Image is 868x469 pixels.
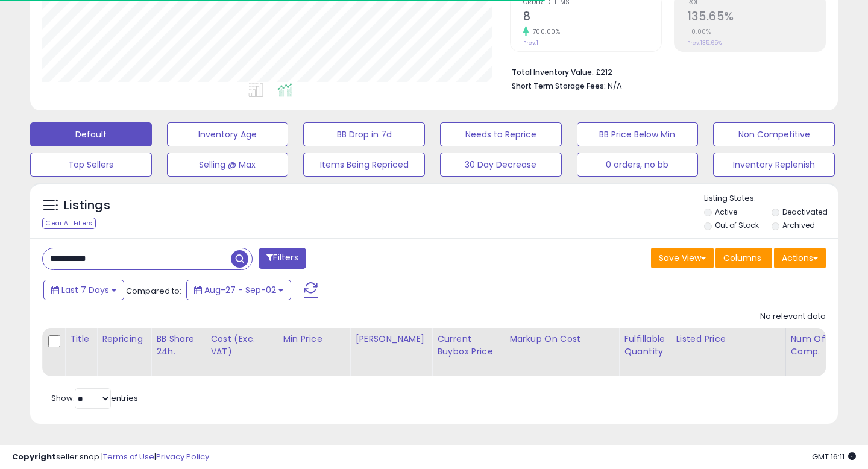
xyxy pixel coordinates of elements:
[715,248,772,268] button: Columns
[440,153,562,177] button: 30 Day Decrease
[715,220,759,230] label: Out of Stock
[51,392,138,404] span: Show: entries
[43,280,124,300] button: Last 7 Days
[30,122,152,146] button: Default
[210,333,272,358] div: Cost (Exc. VAT)
[126,285,181,297] span: Compared to:
[774,248,826,268] button: Actions
[624,333,665,358] div: Fulfillable Quantity
[713,122,835,146] button: Non Competitive
[782,220,815,230] label: Archived
[186,280,291,300] button: Aug-27 - Sep-02
[30,153,152,177] button: Top Sellers
[651,248,714,268] button: Save View
[303,153,425,177] button: Items Being Repriced
[61,284,109,296] span: Last 7 Days
[812,451,856,462] span: 2025-09-13 16:11 GMT
[70,333,92,345] div: Title
[156,333,200,358] div: BB Share 24h.
[102,333,146,345] div: Repricing
[64,197,110,214] h5: Listings
[760,311,826,323] div: No relevant data
[167,122,289,146] button: Inventory Age
[42,218,96,229] div: Clear All Filters
[791,333,835,358] div: Num of Comp.
[704,193,838,204] p: Listing States:
[355,333,427,345] div: [PERSON_NAME]
[577,122,699,146] button: BB Price Below Min
[103,451,154,462] a: Terms of Use
[505,328,619,376] th: The percentage added to the cost of goods (COGS) that forms the calculator for Min & Max prices.
[440,122,562,146] button: Needs to Reprice
[577,153,699,177] button: 0 orders, no bb
[283,333,345,345] div: Min Price
[204,284,276,296] span: Aug-27 - Sep-02
[715,207,737,217] label: Active
[12,451,56,462] strong: Copyright
[676,333,781,345] div: Listed Price
[713,153,835,177] button: Inventory Replenish
[12,452,209,463] div: seller snap | |
[437,333,499,358] div: Current Buybox Price
[723,252,761,264] span: Columns
[167,153,289,177] button: Selling @ Max
[303,122,425,146] button: BB Drop in 7d
[782,207,828,217] label: Deactivated
[509,333,614,345] div: Markup on Cost
[156,451,209,462] a: Privacy Policy
[259,248,306,269] button: Filters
